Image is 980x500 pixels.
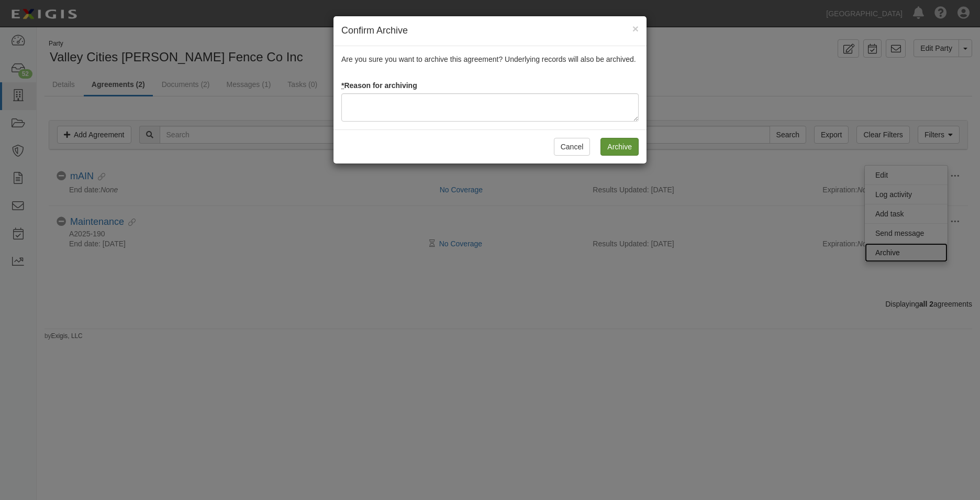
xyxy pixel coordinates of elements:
[341,80,417,91] label: Reason for archiving
[554,138,591,156] button: Cancel
[632,23,639,34] button: Close
[600,138,639,156] input: Archive
[632,23,639,35] span: ×
[341,24,639,38] h4: Confirm Archive
[341,81,344,90] abbr: required
[333,46,647,129] div: Are you sure you want to archive this agreement? Underlying records will also be archived.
